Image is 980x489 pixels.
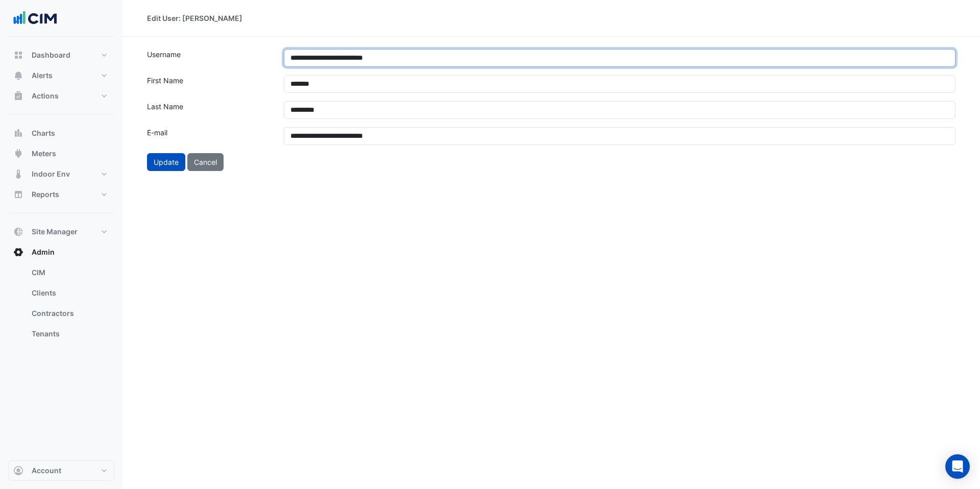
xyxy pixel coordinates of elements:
[32,149,56,159] span: Meters
[13,227,23,237] app-icon: Site Manager
[32,247,55,257] span: Admin
[32,227,78,237] span: Site Manager
[13,128,23,138] app-icon: Charts
[141,49,278,67] label: Username
[8,222,114,242] button: Site Manager
[23,303,114,324] a: Contractors
[8,164,114,184] button: Indoor Env
[8,143,114,164] button: Meters
[141,101,278,119] label: Last Name
[8,86,114,106] button: Actions
[23,262,114,283] a: CIM
[8,45,114,65] button: Dashboard
[23,283,114,303] a: Clients
[8,65,114,86] button: Alerts
[32,189,59,200] span: Reports
[13,50,23,60] app-icon: Dashboard
[13,149,23,159] app-icon: Meters
[8,242,114,262] button: Admin
[141,127,278,145] label: E-mail
[945,454,970,479] div: Open Intercom Messenger
[13,169,23,179] app-icon: Indoor Env
[8,262,114,348] div: Admin
[32,169,70,179] span: Indoor Env
[13,247,23,257] app-icon: Admin
[13,70,23,81] app-icon: Alerts
[13,189,23,200] app-icon: Reports
[8,184,114,205] button: Reports
[12,8,58,29] img: Company Logo
[8,460,114,481] button: Account
[32,70,53,81] span: Alerts
[187,153,224,171] button: Cancel
[23,324,114,344] a: Tenants
[32,50,70,60] span: Dashboard
[13,91,23,101] app-icon: Actions
[141,75,278,93] label: First Name
[32,91,59,101] span: Actions
[32,128,55,138] span: Charts
[8,123,114,143] button: Charts
[147,13,242,23] div: Edit User: [PERSON_NAME]
[32,466,61,476] span: Account
[147,153,185,171] button: Update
